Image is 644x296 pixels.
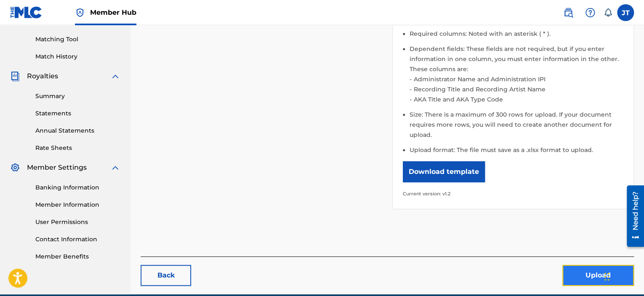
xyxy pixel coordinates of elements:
a: Back [141,265,191,286]
li: AKA Title and AKA Type Code [412,94,623,104]
button: Download template [403,161,485,182]
li: Required columns: Noted with an asterisk ( * ). [410,29,623,44]
a: Contact Information [35,235,120,244]
img: help [585,8,595,18]
button: Upload [562,265,634,286]
a: Matching Tool [35,35,120,44]
li: Recording Title and Recording Artist Name [412,84,623,94]
a: Member Benefits [35,252,120,261]
img: expand [110,163,120,173]
a: Public Search [560,4,577,21]
p: Current version: v1.2 [403,189,623,199]
li: Upload format: The file must save as a .xlsx format to upload. [410,145,623,155]
img: Royalties [10,71,20,81]
div: Help [582,4,599,21]
a: Banking Information [35,183,120,192]
a: User Permissions [35,218,120,227]
a: Rate Sheets [35,144,120,152]
li: Size: There is a maximum of 300 rows for upload. If your document requires more rows, you will ne... [410,109,623,145]
a: Member Information [35,200,120,209]
a: Summary [35,92,120,101]
li: Administrator Name and Administration IPI [412,74,623,84]
img: Top Rightsholder [75,8,85,18]
a: Statements [35,109,120,118]
iframe: Chat Widget [602,256,644,296]
div: User Menu [617,4,634,21]
img: expand [110,71,120,81]
span: Member Settings [27,163,87,173]
img: MLC Logo [10,6,43,19]
img: search [563,8,573,18]
img: Member Settings [10,163,20,173]
iframe: Resource Center [620,182,644,250]
span: Member Hub [90,8,136,17]
a: Annual Statements [35,126,120,135]
li: Dependent fields: These fields are not required, but if you enter information in one column, you ... [410,44,623,109]
a: Match History [35,52,120,61]
div: Drag [604,264,609,289]
div: Notifications [604,8,612,17]
span: Royalties [27,71,58,81]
